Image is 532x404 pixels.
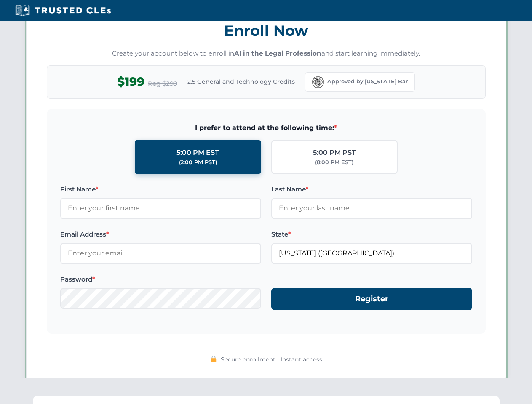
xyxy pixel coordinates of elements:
[271,198,472,219] input: Enter your last name
[312,76,324,88] img: Florida Bar
[60,243,261,264] input: Enter your email
[60,274,261,284] label: Password
[148,79,177,89] span: Reg $299
[210,356,217,362] img: 🔒
[60,122,472,133] span: I prefer to attend at the following time:
[271,288,472,310] button: Register
[60,198,261,219] input: Enter your first name
[315,158,353,167] div: (8:00 PM EST)
[271,229,472,239] label: State
[187,77,295,86] span: 2.5 General and Technology Credits
[327,77,408,86] span: Approved by [US_STATE] Bar
[60,229,261,239] label: Email Address
[179,158,217,167] div: (2:00 PM PST)
[47,49,486,58] p: Create your account below to enroll in and start learning immediately.
[234,49,321,57] strong: AI in the Legal Profession
[313,147,356,158] div: 5:00 PM PST
[271,243,472,264] input: Florida (FL)
[60,184,261,194] label: First Name
[117,72,144,91] span: $199
[13,4,113,17] img: Trusted CLEs
[176,147,219,158] div: 5:00 PM EST
[271,184,472,194] label: Last Name
[221,355,322,364] span: Secure enrollment • Instant access
[47,17,486,44] h3: Enroll Now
